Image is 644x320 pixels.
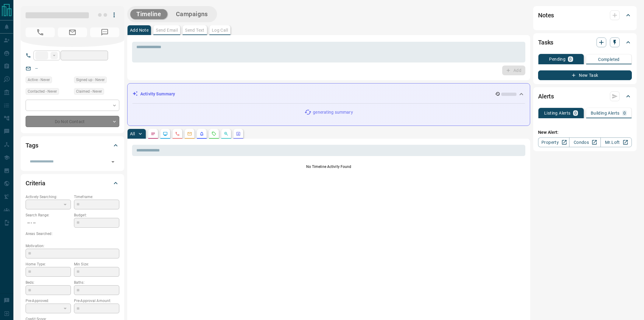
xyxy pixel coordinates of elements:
[74,194,119,200] p: Timeframe:
[199,131,204,136] svg: Listing Alerts
[569,57,572,61] p: 0
[26,231,119,236] p: Areas Searched:
[90,27,119,37] span: No Number
[76,88,102,94] span: Claimed - Never
[74,298,119,304] p: Pre-Approval Amount:
[26,261,71,267] p: Home Type:
[109,158,117,166] button: Open
[26,212,71,218] p: Search Range:
[538,35,632,50] div: Tasks
[224,131,229,136] svg: Opportunities
[74,212,119,218] p: Budget:
[236,131,241,136] svg: Agent Actions
[26,194,71,200] p: Actively Searching:
[140,91,175,97] p: Activity Summary
[538,10,554,20] h2: Notes
[569,137,600,147] a: Condos
[538,8,632,23] div: Notes
[151,131,156,136] svg: Notes
[35,66,38,71] a: --
[163,131,168,136] svg: Lead Browsing Activity
[26,176,119,190] div: Criteria
[26,138,119,153] div: Tags
[74,280,119,285] p: Baths:
[623,111,626,115] p: 0
[591,111,620,115] p: Building Alerts
[538,37,553,47] h2: Tasks
[26,280,71,285] p: Beds:
[187,131,192,136] svg: Emails
[538,129,632,136] p: New Alert:
[598,57,620,62] p: Completed
[538,89,632,104] div: Alerts
[26,298,71,304] p: Pre-Approved:
[58,27,87,37] span: No Email
[600,137,632,147] a: Mr.Loft
[130,28,149,32] p: Add Note
[549,57,565,61] p: Pending
[538,70,632,80] button: New Task
[130,9,167,19] button: Timeline
[170,9,214,19] button: Campaigns
[26,116,119,127] div: Do Not Contact
[28,77,50,83] span: Active - Never
[26,140,38,150] h2: Tags
[538,137,569,147] a: Property
[76,77,105,83] span: Signed up - Never
[74,261,119,267] p: Min Size:
[28,88,57,94] span: Contacted - Never
[26,218,71,228] p: -- - --
[313,109,353,116] p: generating summary
[26,243,119,249] p: Motivation:
[132,164,525,169] p: No Timeline Activity Found
[175,131,180,136] svg: Calls
[538,91,554,101] h2: Alerts
[130,132,135,136] p: All
[544,111,571,115] p: Listing Alerts
[26,178,45,188] h2: Criteria
[132,88,525,100] div: Activity Summary
[212,131,216,136] svg: Requests
[574,111,577,115] p: 0
[26,27,55,37] span: No Number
